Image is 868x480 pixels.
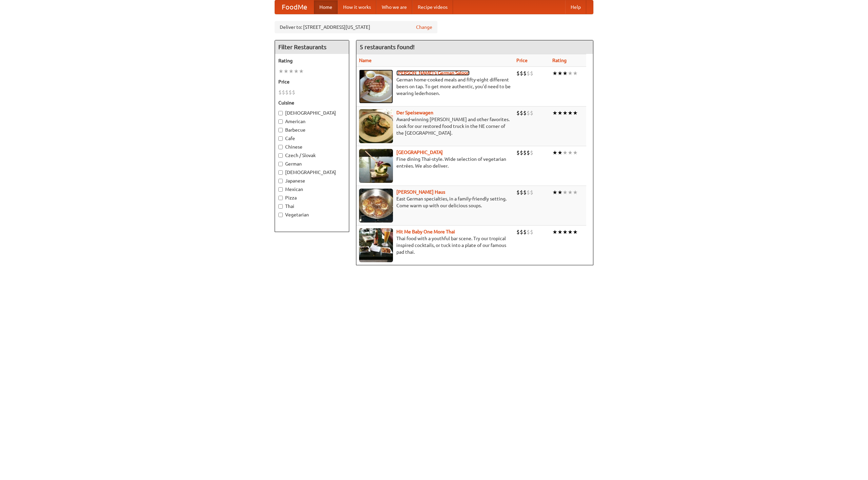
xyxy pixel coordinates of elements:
a: Who we are [376,0,412,14]
li: $ [285,89,289,96]
img: babythai.jpg [359,228,393,262]
li: ★ [283,68,289,75]
li: ★ [299,68,304,75]
li: $ [516,149,520,156]
li: $ [527,189,530,196]
li: ★ [563,109,568,117]
li: $ [530,228,533,236]
input: [DEMOGRAPHIC_DATA] [278,170,283,175]
input: Pizza [278,196,283,200]
li: $ [278,89,282,96]
input: German [278,162,283,166]
li: $ [516,189,520,196]
li: $ [527,70,530,77]
li: ★ [557,189,563,196]
li: ★ [573,228,578,236]
label: [DEMOGRAPHIC_DATA] [278,110,346,116]
li: $ [520,228,523,236]
li: $ [520,189,523,196]
a: [PERSON_NAME]'s German Saloon [396,70,470,76]
li: ★ [557,228,563,236]
li: ★ [573,149,578,156]
input: Vegetarian [278,213,283,217]
label: Japanese [278,177,346,184]
a: Name [359,58,372,63]
li: ★ [573,189,578,196]
li: ★ [568,109,573,117]
input: Cafe [278,136,283,141]
li: $ [530,109,533,117]
input: Czech / Slovak [278,153,283,158]
li: ★ [552,70,557,77]
li: $ [516,109,520,117]
li: ★ [568,70,573,77]
h4: Filter Restaurants [275,40,349,54]
li: $ [530,149,533,156]
li: $ [516,228,520,236]
li: $ [282,89,285,96]
a: Price [516,58,528,63]
li: ★ [278,68,283,75]
a: [PERSON_NAME] Haus [396,189,445,195]
li: $ [523,70,527,77]
li: ★ [557,149,563,156]
input: Barbecue [278,128,283,132]
label: Barbecue [278,127,346,133]
label: Pizza [278,194,346,201]
li: ★ [568,149,573,156]
a: Hit Me Baby One More Thai [396,229,455,234]
label: Thai [278,203,346,210]
li: ★ [563,149,568,156]
li: $ [523,109,527,117]
a: Home [314,0,338,14]
label: Chinese [278,143,346,150]
div: Deliver to: [STREET_ADDRESS][US_STATE] [275,21,437,33]
li: ★ [552,109,557,117]
li: ★ [294,68,299,75]
input: American [278,119,283,124]
li: $ [530,70,533,77]
input: [DEMOGRAPHIC_DATA] [278,111,283,115]
p: Fine dining Thai-style. Wide selection of vegetarian entrées. We also deliver. [359,156,511,169]
li: ★ [568,189,573,196]
a: How it works [338,0,376,14]
p: Thai food with a youthful bar scene. Try our tropical inspired cocktails, or tuck into a plate of... [359,235,511,255]
img: kohlhaus.jpg [359,189,393,223]
img: satay.jpg [359,149,393,183]
li: ★ [563,189,568,196]
label: [DEMOGRAPHIC_DATA] [278,169,346,176]
label: Cafe [278,135,346,142]
li: ★ [289,68,294,75]
h5: Rating [278,57,346,64]
a: FoodMe [275,0,314,14]
li: ★ [557,70,563,77]
li: $ [289,89,292,96]
a: Help [565,0,586,14]
p: Award-winning [PERSON_NAME] and other favorites. Look for our restored food truck in the NE corne... [359,116,511,136]
li: ★ [552,149,557,156]
label: Vegetarian [278,211,346,218]
li: $ [292,89,295,96]
input: Mexican [278,187,283,192]
a: Rating [552,58,567,63]
li: ★ [552,189,557,196]
li: ★ [573,70,578,77]
label: Mexican [278,186,346,193]
ng-pluralize: 5 restaurants found! [360,44,415,50]
li: ★ [573,109,578,117]
li: ★ [563,228,568,236]
label: American [278,118,346,125]
li: $ [523,228,527,236]
img: esthers.jpg [359,70,393,103]
input: Japanese [278,179,283,183]
img: speisewagen.jpg [359,109,393,143]
a: Der Speisewagen [396,110,433,115]
input: Chinese [278,145,283,149]
li: $ [527,109,530,117]
li: $ [520,109,523,117]
a: Change [416,24,432,31]
li: $ [520,70,523,77]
